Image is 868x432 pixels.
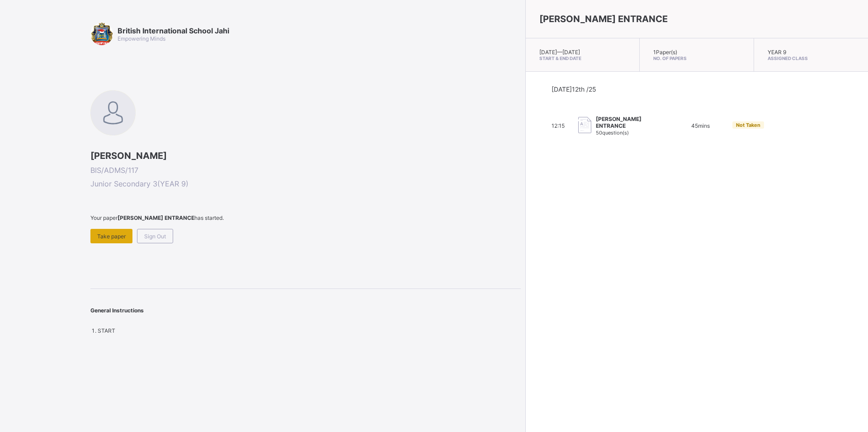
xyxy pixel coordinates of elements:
img: take_paper.cd97e1aca70de81545fe8e300f84619e.svg [578,117,591,134]
span: General Instructions [90,307,144,314]
span: [PERSON_NAME] [90,150,521,161]
span: Empowering Minds [118,35,165,42]
span: [DATE] 12th /25 [552,85,596,93]
span: 45 mins [691,122,710,129]
span: No. of Papers [653,56,740,61]
span: Sign Out [144,233,166,240]
span: BIS/ADMS/117 [90,166,521,175]
span: 1 Paper(s) [653,49,677,56]
span: 12:15 [552,122,565,129]
span: Your paper has started. [90,214,521,221]
span: [PERSON_NAME] ENTRANCE [539,14,668,24]
span: Take paper [97,233,126,240]
span: Assigned Class [768,56,854,61]
span: START [98,327,115,334]
span: YEAR 9 [768,49,786,56]
span: Junior Secondary 3 ( YEAR 9 ) [90,179,521,188]
span: [PERSON_NAME] ENTRANCE [596,116,664,129]
span: Not Taken [736,122,760,128]
b: [PERSON_NAME] ENTRANCE [118,214,194,221]
span: [DATE] — [DATE] [539,49,580,56]
span: Start & End Date [539,56,626,61]
span: 50 question(s) [596,130,629,136]
span: British International School Jahi [118,26,229,35]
